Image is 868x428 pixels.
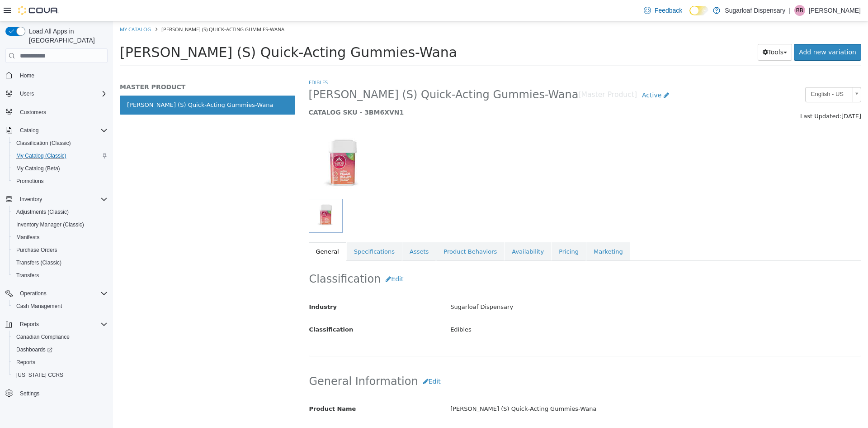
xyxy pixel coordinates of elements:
[796,5,803,16] span: BB
[48,5,171,11] span: [PERSON_NAME] (S) Quick-Acting Gummies-Wana
[16,346,52,353] span: Dashboards
[16,221,84,228] span: Inventory Manager (Classic)
[16,288,108,299] span: Operations
[196,58,215,64] a: Edibles
[330,380,755,396] div: [PERSON_NAME] (S) Quick-Acting Gummies-Wana
[20,72,34,79] span: Home
[20,109,46,116] span: Customers
[2,193,111,206] button: Inventory
[20,90,34,97] span: Users
[13,219,88,230] a: Inventory Manager (Classic)
[13,219,108,230] span: Inventory Manager (Classic)
[7,23,344,39] span: [PERSON_NAME] (S) Quick-Acting Gummies-Wana
[16,139,71,147] span: Classification (Classic)
[16,152,66,159] span: My Catalog (Classic)
[392,221,438,240] a: Availability
[13,245,61,255] a: Purchase Orders
[794,5,805,16] div: Brandon Bade
[689,6,708,15] input: Dark Mode
[196,221,233,240] a: General
[524,66,561,82] a: Active
[196,87,607,95] h5: CATALOG SKU - 3BM6XVN1
[16,194,108,205] span: Inventory
[13,344,56,355] a: Dashboards
[16,288,50,299] button: Operations
[16,70,38,81] a: Home
[323,221,391,240] a: Product Behaviors
[640,1,686,19] a: Feedback
[13,150,108,161] span: My Catalog (Classic)
[13,207,108,217] span: Adjustments (Classic)
[18,6,59,15] img: Cova
[13,150,70,161] a: My Catalog (Classic)
[16,107,50,118] a: Customers
[196,110,264,178] img: 150
[13,332,73,342] a: Canadian Compliance
[9,137,111,149] button: Classification (Classic)
[16,208,69,216] span: Adjustments (Classic)
[9,356,111,369] button: Reports
[20,321,39,328] span: Reports
[16,125,108,136] span: Catalog
[9,343,111,356] a: Dashboards
[16,319,108,330] span: Reports
[330,278,755,294] div: Sugarloaf Dispensary
[9,331,111,343] button: Canadian Compliance
[13,344,108,355] span: Dashboards
[20,290,47,297] span: Operations
[289,221,323,240] a: Assets
[529,70,548,77] span: Active
[728,91,748,98] span: [DATE]
[13,332,108,342] span: Canadian Compliance
[2,106,111,119] button: Customers
[9,149,111,162] button: My Catalog (Classic)
[13,232,108,243] span: Manifests
[9,206,111,218] button: Adjustments (Classic)
[693,66,736,80] span: English - US
[20,196,42,203] span: Inventory
[196,352,748,369] h2: General Information
[16,106,108,118] span: Customers
[681,23,748,39] a: Add new variation
[16,259,61,266] span: Transfers (Classic)
[692,66,748,81] a: English - US
[16,69,108,81] span: Home
[13,138,108,149] span: Classification (Classic)
[16,303,62,310] span: Cash Management
[439,221,473,240] a: Pricing
[9,162,111,175] button: My Catalog (Beta)
[16,359,35,366] span: Reports
[16,333,70,341] span: Canadian Compliance
[16,178,44,185] span: Promotions
[16,371,63,379] span: [US_STATE] CCRS
[645,23,679,39] button: Tools
[465,70,524,77] small: [Master Product]
[25,27,108,45] span: Load All Apps in [GEOGRAPHIC_DATA]
[13,138,75,149] a: Classification (Classic)
[20,390,39,397] span: Settings
[9,244,111,256] button: Purchase Orders
[7,74,182,93] a: [PERSON_NAME] (S) Quick-Acting Gummies-Wana
[13,207,72,217] a: Adjustments (Classic)
[689,15,690,16] span: Dark Mode
[9,300,111,313] button: Cash Management
[13,370,108,380] span: Washington CCRS
[13,232,43,243] a: Manifests
[330,301,755,317] div: Edibles
[13,163,108,174] span: My Catalog (Beta)
[13,357,39,368] a: Reports
[13,163,64,174] a: My Catalog (Beta)
[196,67,466,81] span: [PERSON_NAME] (S) Quick-Acting Gummies-Wana
[9,218,111,231] button: Inventory Manager (Classic)
[16,234,39,241] span: Manifests
[655,6,682,15] span: Feedback
[5,65,108,423] nav: Complex example
[16,272,39,279] span: Transfers
[196,384,243,391] span: Product Name
[13,245,108,255] span: Purchase Orders
[2,87,111,100] button: Users
[16,165,60,172] span: My Catalog (Beta)
[16,88,38,99] button: Users
[13,257,65,268] a: Transfers (Classic)
[13,370,67,380] a: [US_STATE] CCRS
